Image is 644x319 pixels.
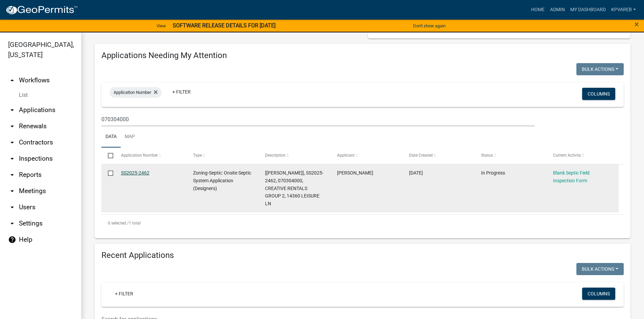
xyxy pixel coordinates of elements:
span: In Progress [481,170,505,176]
a: Data [101,126,121,148]
a: Map [121,126,139,148]
a: Home [528,3,547,16]
datatable-header-cell: Type [186,148,258,164]
i: arrow_drop_down [8,203,16,211]
a: + Filter [110,288,139,300]
span: × [635,20,639,29]
datatable-header-cell: Select [101,148,114,164]
button: Don't show again [410,20,448,31]
i: arrow_drop_down [8,187,16,195]
span: 08/11/2025 [409,170,423,176]
datatable-header-cell: Status [475,148,547,164]
button: Columns [582,88,615,100]
a: My Dashboard [568,3,609,16]
span: Description [265,153,286,158]
span: Zoning-Septic: Onsite Septic System Application (Designers) [193,170,251,191]
a: + Filter [167,86,196,98]
a: SS2025-2462 [121,170,149,176]
i: arrow_drop_down [8,106,16,114]
h4: Applications Needing My Attention [101,51,624,60]
a: View [154,20,169,31]
i: arrow_drop_down [8,219,16,228]
strong: SOFTWARE RELEASE DETAILS FOR [DATE] [173,22,276,29]
h4: Recent Applications [101,250,624,260]
span: Applicant [337,153,355,158]
button: Columns [582,288,615,300]
a: Admin [547,3,568,16]
span: Application Number [114,90,151,95]
span: [Jeff Rusness], SS2025-2462, 070304000, CREATIVE RENTALS GROUP 2, 14360 LEISURE LN [265,170,324,206]
datatable-header-cell: Description [259,148,331,164]
i: arrow_drop_up [8,76,16,84]
datatable-header-cell: Application Number [114,148,186,164]
datatable-header-cell: Applicant [331,148,403,164]
span: Type [193,153,202,158]
a: Blank Septic Field Inspection Form [553,170,590,183]
span: Date Created [409,153,433,158]
input: Search for applications [101,112,535,126]
i: arrow_drop_down [8,122,16,130]
span: 0 selected / [108,221,129,225]
button: Bulk Actions [576,263,624,275]
span: Patricia Stock [337,170,373,176]
i: arrow_drop_down [8,138,16,147]
a: kpvareb [609,3,639,16]
datatable-header-cell: Current Activity [547,148,619,164]
button: Close [635,20,639,28]
div: 1 total [101,215,624,232]
button: Bulk Actions [576,63,624,75]
span: Current Activity [553,153,581,158]
span: Application Number [121,153,158,158]
datatable-header-cell: Date Created [403,148,475,164]
i: arrow_drop_down [8,155,16,163]
i: help [8,236,16,244]
i: arrow_drop_down [8,171,16,179]
span: Status [481,153,493,158]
